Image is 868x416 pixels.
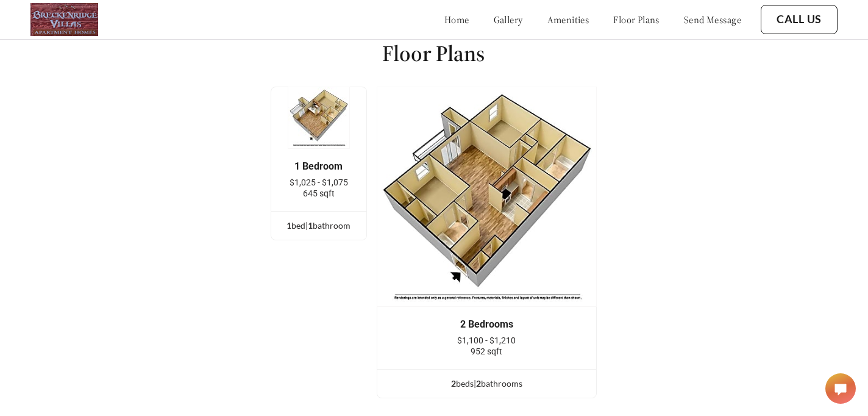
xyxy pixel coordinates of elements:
span: 952 sqft [471,346,502,356]
button: Call Us [761,5,838,34]
img: example [288,87,350,149]
span: 1 [286,220,291,231]
a: Call Us [777,13,822,26]
a: floor plans [613,13,660,26]
a: gallery [494,13,523,26]
div: 2 Bedrooms [396,319,578,330]
span: $1,100 - $1,210 [457,335,516,345]
h1: Floor Plans [382,40,485,67]
span: 2 [476,378,481,389]
div: bed | bathroom [271,219,366,232]
a: send message [684,13,741,26]
a: amenities [547,13,589,26]
img: logo.png [30,3,98,36]
span: 1 [308,220,313,231]
span: 2 [451,378,456,389]
a: home [444,13,469,26]
div: bed s | bathroom s [377,377,596,390]
span: $1,025 - $1,075 [290,178,348,187]
span: 645 sqft [303,188,335,198]
div: 1 Bedroom [290,161,348,172]
img: example [377,87,597,307]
